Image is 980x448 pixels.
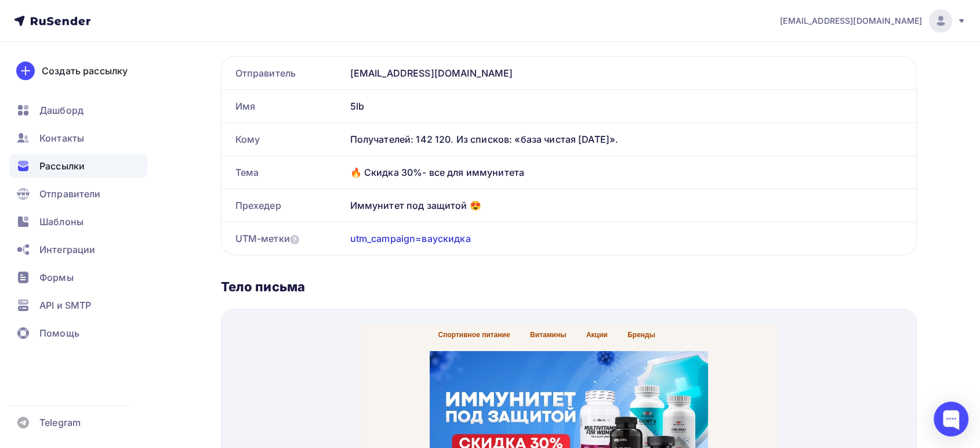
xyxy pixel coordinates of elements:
[350,232,471,245] div: utm_campaign=ваускидка
[39,103,84,117] span: Дашборд
[222,123,346,156] div: Кому
[70,305,170,315] strong: 🎯 Почему это важно:
[222,156,346,189] div: Тема
[9,127,147,150] a: Контакты
[222,90,346,122] div: Имя
[346,156,916,189] div: 🔥 Скидка 30%- все для иммунитета
[70,6,348,16] div: menu
[39,243,95,256] span: Интеграции
[39,326,79,340] span: Помощь
[39,187,101,201] span: Отправители
[39,131,84,145] span: Контакты
[9,99,147,122] a: Дашборд
[346,57,916,89] div: [EMAIL_ADDRESS][DOMAIN_NAME]
[221,279,917,295] div: Тело письма
[222,57,346,89] div: Отправитель
[9,266,147,289] a: Формы
[39,270,74,284] span: Формы
[9,210,147,233] a: Шаблоны
[235,232,299,245] div: UTM-метки
[161,7,215,16] a: Menu item - Витамины
[350,132,902,146] div: Получателей: 142 120. Из списков: «база чистая [DATE]».
[9,154,147,178] a: Рассылки
[259,7,304,16] a: Menu item - Бренды
[70,244,348,274] p: Хотите быть здоровыми и энергичными? Мы знаем, как вам помочь!
[39,416,81,429] span: Telegram
[222,189,346,222] div: Прехедер
[42,64,128,78] div: Создать рассылку
[346,189,916,222] div: Иммунитет под защитой 😍
[217,7,256,16] a: Menu item - Акции
[70,223,271,233] strong: 💊 Супер акция для вашего иммунитета! 🔥
[9,182,147,205] a: Отправители
[39,298,91,312] span: API и SMTP
[39,159,85,173] span: Рассылки
[346,90,916,122] div: 5lb
[39,215,84,229] span: Шаблоны
[70,274,341,295] strong: Скидка 30% на все товары для иммунитета при покупке от 3 товаров. 🏪
[70,315,323,345] em: Сильный иммунитет — залог здоровья и энергии. Наши продукты помогут вам чувствовать себя лучше ка...
[780,9,966,32] a: [EMAIL_ADDRESS][DOMAIN_NAME]
[780,15,922,27] span: [EMAIL_ADDRESS][DOMAIN_NAME]
[70,7,159,16] a: Menu item - Спортивное питание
